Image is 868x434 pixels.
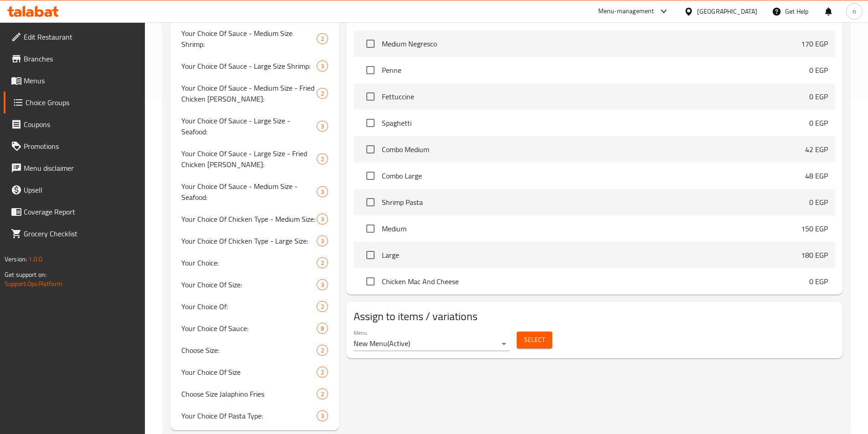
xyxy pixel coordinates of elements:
span: Coupons [24,119,138,130]
div: Choices [317,367,328,378]
div: Choices [317,235,328,246]
span: Your Choice Of Sauce - Medium Size Shrimp: [181,28,317,50]
a: Choice Groups [4,92,145,113]
p: 170 EGP [801,38,828,49]
span: Your Choice Of Pasta Type: [181,410,317,421]
span: Choose Size Jalaphino Fries [181,388,317,399]
div: Choices [317,88,328,99]
div: Your Choice Of Sauce - Large Size Shrimp:3 [170,55,339,77]
span: Version: [5,253,27,265]
div: Choices [317,121,328,132]
span: Your Choice Of Chicken Type - Large Size: [181,235,317,246]
span: Medium Negresco [382,38,801,49]
span: Select choice [361,140,380,159]
span: Your Choice: [181,257,317,268]
div: New Menu(Active) [354,337,509,351]
a: Edit Restaurant [4,26,145,48]
div: Your Choice Of Sauce - Medium Size - Seafood:3 [170,175,339,208]
div: Choices [317,345,328,356]
div: Your Choice Of Sauce - Medium Size - Fried Chicken [PERSON_NAME]:2 [170,77,339,110]
span: 3 [317,215,328,224]
a: Branches [4,48,145,70]
span: Select choice [361,34,380,53]
p: 0 EGP [809,117,828,128]
span: Upsell [24,184,138,195]
span: Select choice [361,87,380,106]
div: Choices [317,388,328,399]
span: Penne [382,65,809,76]
span: Coverage Report [24,206,138,217]
span: Menu disclaimer [24,163,138,174]
span: Large [382,250,801,260]
span: Select choice [361,61,380,80]
span: Your Choice Of Sauce - Medium Size - Fried Chicken [PERSON_NAME]: [181,82,317,104]
div: Your Choice Of Sauce:8 [170,317,339,339]
div: Your Choice Of Size:3 [170,274,339,296]
span: 2 [317,390,328,398]
div: Choices [317,61,328,71]
div: Choices [317,301,328,312]
span: Combo Medium [382,144,805,155]
div: Choose Size Jalaphino Fries2 [170,383,339,405]
button: Select [517,332,552,348]
div: Choices [317,33,328,44]
span: Spaghetti [382,117,809,128]
span: 3 [317,62,328,71]
div: [GEOGRAPHIC_DATA] [697,6,757,16]
div: Choices [317,186,328,197]
span: Fettuccine [382,91,809,102]
span: 2 [317,302,328,311]
span: 3 [317,188,328,196]
div: Your Choice Of Sauce - Large Size - Seafood:3 [170,110,339,143]
span: 3 [317,412,328,420]
span: Combo Large [382,170,805,181]
a: Support.OpsPlatform [5,278,62,290]
a: Coverage Report [4,201,145,223]
span: Grocery Checklist [24,228,138,239]
div: Choices [317,279,328,290]
h2: Assign to items / variations [354,309,835,324]
p: 48 EGP [805,170,828,181]
span: 8 [317,324,328,333]
span: Branches [24,53,138,64]
div: Your Choice Of Sauce - Large Size - Fried Chicken [PERSON_NAME]:2 [170,143,339,175]
span: Your Choice Of Size: [181,279,317,290]
a: Promotions [4,135,145,157]
p: 180 EGP [801,250,828,260]
label: Menu [354,330,367,335]
div: Your Choice Of Chicken Type - Medium Size:3 [170,208,339,230]
span: 2 [317,35,328,43]
div: Choices [317,257,328,268]
div: Choices [317,323,328,334]
a: Upsell [4,179,145,201]
span: 3 [317,281,328,289]
span: Chicken Mac And Cheese [382,276,809,287]
div: Choices [317,153,328,164]
span: Select [524,334,545,346]
div: Your Choice Of Size2 [170,361,339,383]
span: Select choice [361,219,380,238]
div: Your Choice Of Pasta Type:3 [170,405,339,427]
span: Choice Groups [26,97,138,108]
div: Choices [317,410,328,421]
span: Select choice [361,113,380,133]
span: 2 [317,89,328,98]
div: Your Choice Of:2 [170,296,339,317]
span: 2 [317,259,328,267]
span: Promotions [24,141,138,152]
span: Select choice [361,193,380,212]
div: Your Choice Of Chicken Type - Large Size:3 [170,230,339,252]
p: 0 EGP [809,276,828,287]
span: Your Choice Of Chicken Type - Medium Size: [181,214,317,225]
div: Choose Size:2 [170,339,339,361]
span: Select choice [361,272,380,291]
a: Grocery Checklist [4,223,145,245]
span: 3 [317,237,328,245]
span: Your Choice Of Sauce - Large Size - Fried Chicken [PERSON_NAME]: [181,148,317,170]
span: Choose Size: [181,345,317,356]
span: 2 [317,368,328,377]
div: Menu-management [598,6,654,17]
span: 2 [317,155,328,163]
div: Your Choice Of Sauce - Medium Size Shrimp:2 [170,22,339,55]
span: Medium [382,223,801,234]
